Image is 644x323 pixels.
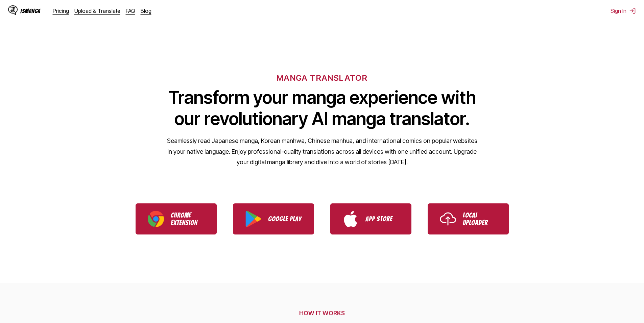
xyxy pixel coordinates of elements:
[8,5,53,16] a: IsManga LogoIsManga
[463,212,497,226] p: Local Uploader
[233,203,314,234] a: Download IsManga from Google Play
[245,211,261,227] img: Google Play logo
[126,7,135,14] a: FAQ
[74,7,120,14] a: Upload & Translate
[119,309,525,317] h2: HOW IT WORKS
[268,215,302,223] p: Google Play
[171,212,205,226] p: Chrome Extension
[440,211,456,227] img: Upload icon
[53,7,69,14] a: Pricing
[428,203,509,234] a: Use IsManga Local Uploader
[20,8,41,14] div: IsManga
[330,203,411,234] a: Download IsManga from App Store
[365,215,399,223] p: App Store
[141,7,151,14] a: Blog
[8,5,18,15] img: IsManga Logo
[342,211,359,227] img: App Store logo
[277,73,367,83] h6: MANGA TRANSLATOR
[136,203,217,234] a: Download IsManga Chrome Extension
[167,135,478,168] p: Seamlessly read Japanese manga, Korean manhwa, Chinese manhua, and international comics on popula...
[167,87,478,129] h1: Transform your manga experience with our revolutionary AI manga translator.
[148,211,164,227] img: Chrome logo
[629,7,636,14] img: Sign out
[611,7,636,14] button: Sign In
